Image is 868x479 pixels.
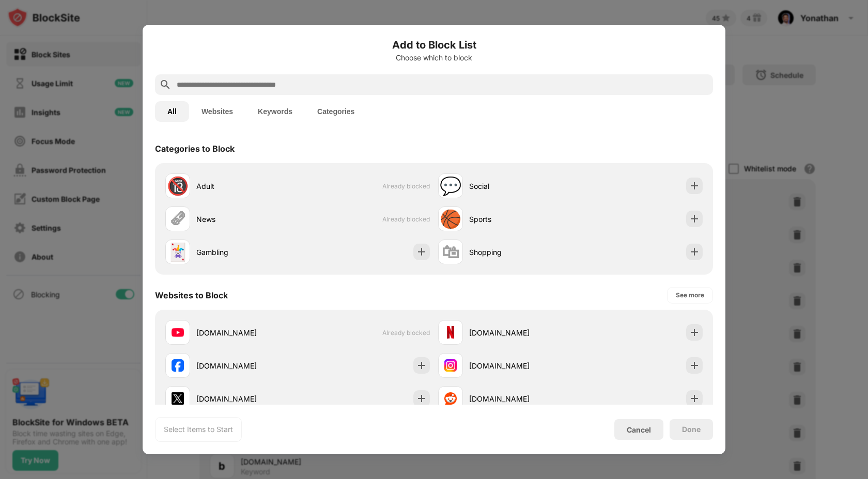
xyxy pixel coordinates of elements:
div: 🔞 [167,175,189,197]
div: Shopping [469,247,570,258]
div: Select Items to Start [164,424,233,435]
div: Categories to Block [155,143,235,154]
span: Already blocked [382,182,430,190]
img: favicons [172,326,184,339]
button: Websites [189,101,245,122]
div: Gambling [196,247,298,258]
div: [DOMAIN_NAME] [469,360,570,371]
button: Keywords [245,101,305,122]
div: Cancel [627,425,651,434]
div: News [196,214,298,225]
img: favicons [172,359,184,372]
button: Categories [305,101,367,122]
img: favicons [444,326,457,339]
div: Done [682,425,701,434]
div: 💬 [440,175,461,197]
div: [DOMAIN_NAME] [469,327,570,338]
div: [DOMAIN_NAME] [469,393,570,404]
img: search.svg [159,78,172,91]
div: 🃏 [167,242,189,263]
div: See more [676,290,704,300]
img: favicons [444,392,457,405]
h6: Add to Block List [155,37,713,53]
div: [DOMAIN_NAME] [196,360,298,371]
div: Sports [469,214,570,225]
img: favicons [444,359,457,372]
span: Already blocked [382,329,430,337]
span: Already blocked [382,215,430,223]
div: [DOMAIN_NAME] [196,327,298,338]
div: 🗞 [169,209,187,230]
div: Websites to Block [155,290,228,300]
img: favicons [172,392,184,405]
div: [DOMAIN_NAME] [196,393,298,404]
div: Choose which to block [155,54,713,62]
div: 🛍 [442,242,459,263]
div: Social [469,181,570,191]
div: 🏀 [440,209,461,230]
div: Adult [196,181,298,191]
button: All [155,101,189,122]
